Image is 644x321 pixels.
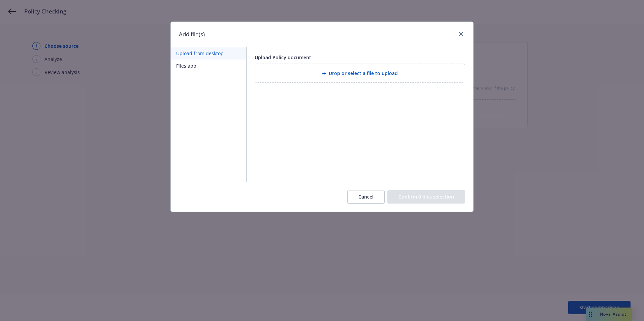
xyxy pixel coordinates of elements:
button: Cancel [347,190,385,204]
h1: Add file(s) [179,30,205,39]
button: Upload from desktop [171,47,246,60]
div: Drop or select a file to upload [255,64,465,83]
a: close [457,30,465,38]
span: Drop or select a file to upload [329,70,398,77]
div: Upload Policy document [255,54,465,61]
button: Files app [171,60,246,72]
